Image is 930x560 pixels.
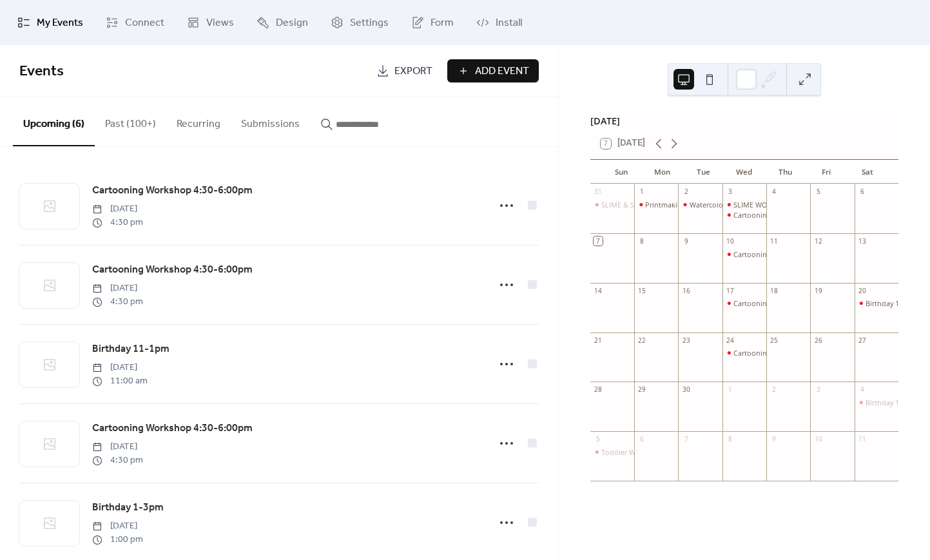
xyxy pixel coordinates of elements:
[475,64,529,79] span: Add Event
[590,447,634,457] div: Toddler Workshop 9:30-11:00am
[638,237,647,246] div: 8
[247,5,318,40] a: Design
[92,342,170,357] span: Birthday 11-1pm
[92,519,143,533] span: [DATE]
[682,188,691,197] div: 2
[594,336,603,345] div: 21
[125,15,164,31] span: Connect
[770,336,779,345] div: 25
[601,160,642,184] div: Sun
[594,435,603,444] div: 5
[722,200,766,209] div: SLIME WORKSHOP 10:30am-12:00pm
[726,435,735,444] div: 8
[594,385,603,394] div: 28
[726,286,735,295] div: 17
[402,5,463,40] a: Form
[601,447,708,457] div: Toddler Workshop 9:30-11:00am
[37,15,83,31] span: My Events
[590,200,634,209] div: SLIME & Stamping 11:00am-12:30pm
[690,200,828,209] div: Watercolor Printmaking 10:00am-11:30pm
[92,500,164,516] span: Birthday 1-3pm
[92,262,253,278] a: Cartooning Workshop 4:30-6:00pm
[638,286,647,295] div: 15
[447,59,539,82] button: Add Event
[92,183,253,198] span: Cartooning Workshop 4:30-6:00pm
[858,286,867,295] div: 20
[858,188,867,197] div: 6
[634,200,678,209] div: Printmaking Workshop 10:00am-11:30am
[92,216,143,229] span: 4:30 pm
[814,286,823,295] div: 19
[594,237,603,246] div: 7
[8,5,93,40] a: My Events
[601,200,722,209] div: SLIME & Stamping 11:00am-12:30pm
[92,262,253,278] span: Cartooning Workshop 4:30-6:00pm
[594,188,603,197] div: 31
[367,59,442,82] a: Export
[92,440,143,454] span: [DATE]
[855,298,898,308] div: Birthday 11-1pm
[638,188,647,197] div: 1
[726,237,735,246] div: 10
[92,454,143,467] span: 4:30 pm
[866,398,916,407] div: Birthday 1-3pm
[806,160,848,184] div: Fri
[92,499,164,516] a: Birthday 1-3pm
[431,15,454,31] span: Form
[645,200,781,209] div: Printmaking Workshop 10:00am-11:30am
[638,336,647,345] div: 22
[92,421,253,436] span: Cartooning Workshop 4:30-6:00pm
[594,286,603,295] div: 14
[733,298,849,308] div: Cartooning Workshop 4:30-6:00pm
[858,336,867,345] div: 27
[92,341,170,358] a: Birthday 11-1pm
[92,361,148,374] span: [DATE]
[276,15,308,31] span: Design
[770,385,779,394] div: 2
[770,237,779,246] div: 11
[814,385,823,394] div: 3
[682,385,691,394] div: 30
[95,97,166,145] button: Past (100+)
[92,420,253,437] a: Cartooning Workshop 4:30-6:00pm
[733,348,849,358] div: Cartooning Workshop 4:30-6:00pm
[92,202,143,216] span: [DATE]
[231,97,310,145] button: Submissions
[726,188,735,197] div: 3
[765,160,806,184] div: Thu
[814,188,823,197] div: 5
[682,435,691,444] div: 7
[722,348,766,358] div: Cartooning Workshop 4:30-6:00pm
[733,249,849,259] div: Cartooning Workshop 4:30-6:00pm
[733,210,849,220] div: Cartooning Workshop 4:30-6:00pm
[638,385,647,394] div: 29
[682,237,691,246] div: 9
[177,5,244,40] a: Views
[866,298,920,308] div: Birthday 11-1pm
[770,188,779,197] div: 4
[321,5,398,40] a: Settings
[206,15,234,31] span: Views
[770,286,779,295] div: 18
[733,200,855,209] div: SLIME WORKSHOP 10:30am-12:00pm
[678,200,722,209] div: Watercolor Printmaking 10:00am-11:30pm
[13,97,95,146] button: Upcoming (6)
[858,385,867,394] div: 4
[19,57,64,86] span: Events
[92,182,253,199] a: Cartooning Workshop 4:30-6:00pm
[590,114,898,128] div: [DATE]
[92,295,143,309] span: 4:30 pm
[496,15,522,31] span: Install
[724,160,765,184] div: Wed
[726,385,735,394] div: 1
[858,237,867,246] div: 13
[467,5,532,40] a: Install
[722,249,766,259] div: Cartooning Workshop 4:30-6:00pm
[96,5,174,40] a: Connect
[847,160,888,184] div: Sat
[638,435,647,444] div: 6
[814,336,823,345] div: 26
[726,336,735,345] div: 24
[394,64,432,79] span: Export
